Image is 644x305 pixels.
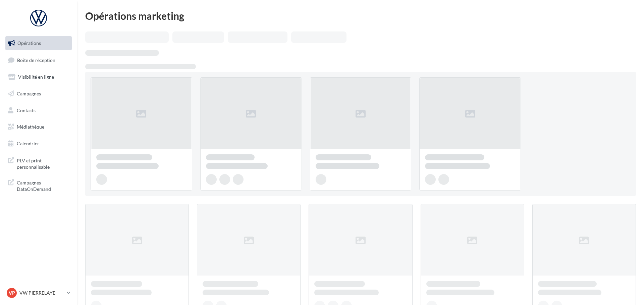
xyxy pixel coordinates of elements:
span: VP [9,290,15,296]
a: Campagnes DataOnDemand [4,175,73,195]
a: PLV et print personnalisable [4,153,73,173]
a: VP VW PIERRELAYE [5,287,72,299]
a: Contacts [4,103,73,118]
span: Campagnes DataOnDemand [17,178,69,193]
a: Boîte de réception [4,53,73,67]
span: Médiathèque [17,124,44,130]
span: Visibilité en ligne [18,74,54,80]
a: Calendrier [4,137,73,151]
span: Contacts [17,107,36,113]
a: Campagnes [4,87,73,101]
span: PLV et print personnalisable [17,156,69,170]
span: Campagnes [17,91,41,96]
div: Opérations marketing [85,11,636,21]
span: Boîte de réception [17,57,55,63]
p: VW PIERRELAYE [19,290,64,296]
a: Opérations [4,36,73,50]
span: Calendrier [17,141,39,146]
a: Médiathèque [4,120,73,134]
a: Visibilité en ligne [4,70,73,84]
span: Opérations [17,40,41,46]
